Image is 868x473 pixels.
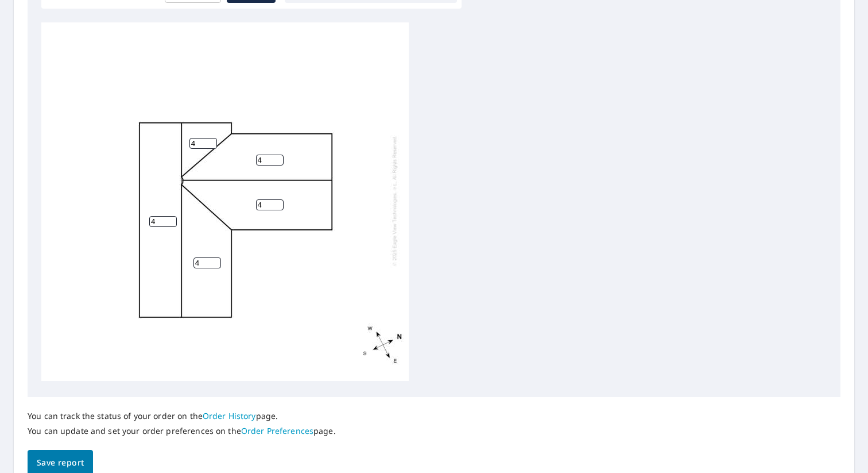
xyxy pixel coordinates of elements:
[203,410,256,421] a: Order History
[28,411,336,421] p: You can track the status of your order on the page.
[241,425,313,436] a: Order Preferences
[28,426,336,436] p: You can update and set your order preferences on the page.
[37,456,84,470] span: Save report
